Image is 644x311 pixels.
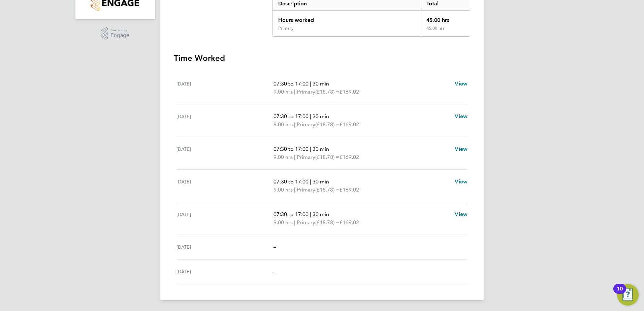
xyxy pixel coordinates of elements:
[273,11,421,26] div: Hours worked
[455,211,468,217] span: View
[297,186,315,194] span: Primary
[176,145,273,161] div: [DATE]
[313,113,329,119] span: 30 min
[110,27,129,33] span: Powered by
[340,186,359,193] span: £169.02
[340,121,359,128] span: £169.02
[297,218,315,227] span: Primary
[313,146,329,152] span: 30 min
[421,11,470,26] div: 45.00 hrs
[455,112,468,120] a: View
[273,146,309,152] span: 07:30 to 17:00
[455,80,468,88] a: View
[315,186,340,193] span: (£18.78) =
[340,154,359,160] span: £169.02
[273,186,293,193] span: 9.00 hrs
[315,219,340,226] span: (£18.78) =
[617,289,623,298] div: 10
[176,243,273,251] div: [DATE]
[176,112,273,129] div: [DATE]
[273,121,293,128] span: 9.00 hrs
[315,89,340,95] span: (£18.78) =
[313,211,329,217] span: 30 min
[297,88,315,96] span: Primary
[294,121,295,128] span: |
[297,120,315,129] span: Primary
[294,219,295,226] span: |
[455,178,468,186] a: View
[174,53,470,64] h3: Time Worked
[455,80,468,87] span: View
[455,145,468,153] a: View
[273,219,293,226] span: 9.00 hrs
[340,89,359,95] span: £169.02
[455,146,468,152] span: View
[176,80,273,96] div: [DATE]
[273,211,309,217] span: 07:30 to 17:00
[310,113,311,119] span: |
[310,80,311,87] span: |
[273,154,293,160] span: 9.00 hrs
[176,268,273,276] div: [DATE]
[176,210,273,227] div: [DATE]
[101,27,130,40] a: Powered byEngage
[297,153,315,161] span: Primary
[315,154,340,160] span: (£18.78) =
[310,146,311,152] span: |
[278,26,294,31] div: Primary
[455,210,468,218] a: View
[294,154,295,160] span: |
[310,178,311,185] span: |
[455,113,468,119] span: View
[315,121,340,128] span: (£18.78) =
[176,178,273,194] div: [DATE]
[273,89,293,95] span: 9.00 hrs
[273,80,309,87] span: 07:30 to 17:00
[421,26,470,36] div: 45.00 hrs
[340,219,359,226] span: £169.02
[273,113,309,119] span: 07:30 to 17:00
[273,268,276,275] span: –
[310,211,311,217] span: |
[294,89,295,95] span: |
[313,178,329,185] span: 30 min
[313,80,329,87] span: 30 min
[273,244,276,250] span: –
[617,284,639,306] button: Open Resource Center, 10 new notifications
[273,178,309,185] span: 07:30 to 17:00
[455,178,468,185] span: View
[294,186,295,193] span: |
[110,33,129,38] span: Engage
